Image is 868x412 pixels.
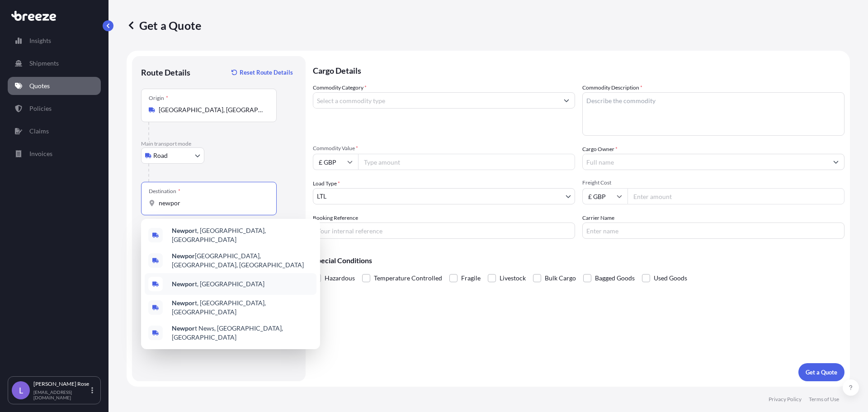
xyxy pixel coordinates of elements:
[500,271,526,285] span: Livestock
[172,298,313,317] span: t, [GEOGRAPHIC_DATA], [GEOGRAPHIC_DATA]
[29,104,52,113] p: Policies
[172,251,313,270] span: [GEOGRAPHIC_DATA], [GEOGRAPHIC_DATA], [GEOGRAPHIC_DATA]
[582,179,844,186] span: Freight Cost
[313,83,367,92] label: Commodity Category
[317,192,326,201] span: LTL
[313,257,844,264] p: Special Conditions
[172,226,313,244] span: t, [GEOGRAPHIC_DATA], [GEOGRAPHIC_DATA]
[809,396,839,403] p: Terms of Use
[313,179,340,188] span: Load Type
[374,271,442,285] span: Temperature Controlled
[313,56,844,83] p: Cargo Details
[461,271,481,285] span: Fragile
[582,83,642,92] label: Commodity Description
[159,105,265,114] input: Origin
[141,67,190,78] p: Route Details
[159,199,265,208] input: Destination
[29,36,51,45] p: Insights
[769,396,802,403] p: Privacy Policy
[141,147,204,164] button: Select transport
[29,149,52,158] p: Invoices
[583,154,828,170] input: Full name
[558,92,575,109] button: Show suggestions
[172,324,313,342] span: t News, [GEOGRAPHIC_DATA], [GEOGRAPHIC_DATA]
[33,380,90,388] p: [PERSON_NAME] Rose
[127,18,201,33] p: Get a Quote
[141,219,320,349] div: Show suggestions
[627,188,844,204] input: Enter amount
[582,145,618,154] label: Cargo Owner
[545,271,576,285] span: Bulk Cargo
[141,140,297,147] p: Main transport mode
[313,213,358,223] label: Booking Reference
[19,386,23,395] span: L
[806,368,837,377] p: Get a Quote
[29,59,59,68] p: Shipments
[172,324,195,332] b: Newpor
[149,95,168,102] div: Origin
[172,227,195,234] b: Newpor
[172,252,195,260] b: Newpor
[828,154,844,170] button: Show suggestions
[240,68,293,77] p: Reset Route Details
[654,271,687,285] span: Used Goods
[172,299,195,307] b: Newpor
[313,223,575,239] input: Your internal reference
[582,223,844,239] input: Enter name
[582,213,614,223] label: Carrier Name
[172,279,264,289] span: t, [GEOGRAPHIC_DATA]
[33,389,90,400] p: [EMAIL_ADDRESS][DOMAIN_NAME]
[313,145,575,152] span: Commodity Value
[149,188,180,195] div: Destination
[595,271,635,285] span: Bagged Goods
[172,280,195,288] b: Newpor
[153,151,168,160] span: Road
[358,154,575,170] input: Type amount
[29,81,50,90] p: Quotes
[313,92,558,109] input: Select a commodity type
[325,271,355,285] span: Hazardous
[29,127,49,136] p: Claims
